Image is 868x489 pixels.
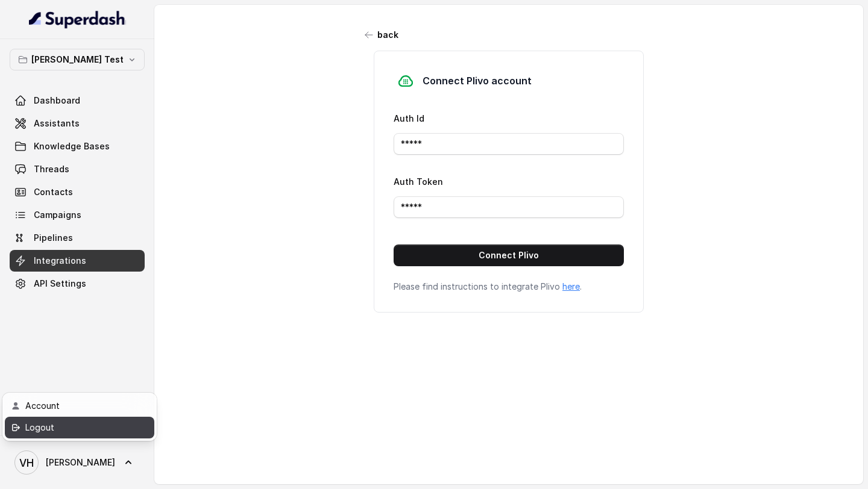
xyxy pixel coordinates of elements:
[10,446,145,479] a: [PERSON_NAME]
[25,420,128,435] div: Logout
[25,399,128,413] div: Account
[19,456,34,469] text: VH
[2,393,157,441] div: [PERSON_NAME]
[46,456,115,469] span: [PERSON_NAME]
